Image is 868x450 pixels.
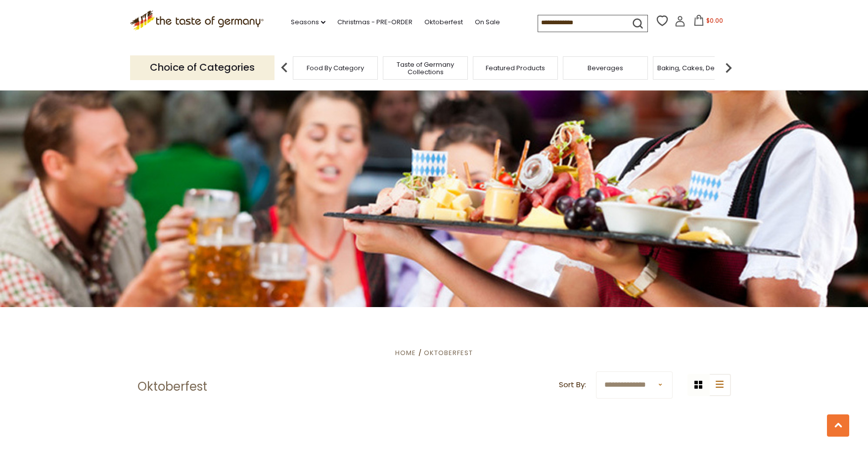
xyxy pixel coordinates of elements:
img: previous arrow [274,58,294,78]
a: Taste of Germany Collections [386,61,465,76]
h1: Oktoberfest [137,379,207,394]
a: Beverages [588,64,623,72]
a: Home [395,348,416,358]
label: Sort By: [559,379,586,391]
a: Oktoberfest [424,348,473,358]
button: $0.00 [687,15,730,30]
img: next arrow [719,58,738,78]
a: Seasons [291,17,325,28]
a: On Sale [475,17,500,28]
a: Featured Products [486,64,545,72]
a: Christmas - PRE-ORDER [337,17,412,28]
p: Choice of Categories [130,55,274,80]
span: $0.00 [706,16,723,25]
a: Baking, Cakes, Desserts [657,64,734,72]
a: Food By Category [307,64,364,72]
a: Oktoberfest [424,17,463,28]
